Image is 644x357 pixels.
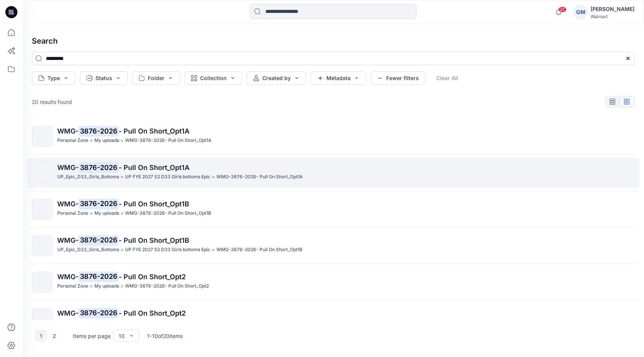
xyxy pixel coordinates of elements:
p: > [121,209,124,217]
div: GM [574,5,588,19]
span: WMG- [57,200,78,208]
mark: 3876-2026 [78,271,119,282]
span: WMG- [57,309,78,317]
span: - Pull On Short_Opt2 [119,309,186,317]
a: WMG-3876-2026- Pull On Short_Opt2Personal Zone>My uploads>WMG-3876-2026- Pull On Short_Opt2 [27,267,639,297]
a: WMG-3876-2026- Pull On Short_Opt1APersonal Zone>My uploads>WMG-3876-2026- Pull On Short_Opt1A [27,121,639,151]
p: Items per page [73,332,111,340]
p: My uploads [94,137,119,145]
p: Personal Zone [57,137,88,145]
p: UP FYE 2027 S2 D33 Girls bottoms Epic [125,319,210,327]
p: > [212,173,215,181]
p: > [90,282,93,290]
a: WMG-3876-2026- Pull On Short_Opt2UP_Epic_D33_Girls_Bottoms>UP FYE 2027 S2 D33 Girls bottoms Epic>... [27,304,639,333]
p: > [90,137,93,145]
button: 1 [35,330,47,342]
p: UP FYE 2027 S2 D33 Girls bottoms Epic [125,173,210,181]
button: Metadata [311,71,366,85]
p: Personal Zone [57,209,88,217]
p: WMG-3876-2026- Pull On Short_Opt1B [216,246,302,254]
h4: Search [26,30,641,52]
button: Type [32,71,75,85]
p: UP FYE 2027 S2 D33 Girls bottoms Epic [125,246,210,254]
p: UP_Epic_D33_Girls_Bottoms [57,246,119,254]
div: Walmart [591,14,635,19]
button: 2 [49,330,61,342]
span: WMG- [57,164,78,171]
button: Collection [185,71,242,85]
p: WMG-3876-2026- Pull On Short_Opt1A [216,173,303,181]
p: WMG-3876-2026- Pull On Short_Opt2 [216,319,300,327]
p: WMG-3876-2026- Pull On Short_Opt1B [125,209,211,217]
button: Fewer filters [371,71,425,85]
p: > [121,137,124,145]
p: > [121,173,124,181]
p: My uploads [94,209,119,217]
a: WMG-3876-2026- Pull On Short_Opt1BUP_Epic_D33_Girls_Bottoms>UP FYE 2027 S2 D33 Girls bottoms Epic... [27,231,639,261]
p: WMG-3876-2026- Pull On Short_Opt1A [125,137,212,145]
p: Personal Zone [57,282,88,290]
p: > [121,282,124,290]
p: > [212,246,215,254]
span: WMG- [57,273,78,281]
mark: 3876-2026 [78,308,119,318]
p: 1 - 10 of 20 items [147,332,183,340]
span: - Pull On Short_Opt1A [119,164,190,171]
a: WMG-3876-2026- Pull On Short_Opt1AUP_Epic_D33_Girls_Bottoms>UP FYE 2027 S2 D33 Girls bottoms Epic... [27,158,639,188]
span: 21 [558,6,567,13]
div: 10 [119,332,125,340]
p: UP_Epic_D33_Girls_Bottoms [57,173,119,181]
div: [PERSON_NAME] [591,5,635,14]
p: > [121,246,124,254]
mark: 3876-2026 [78,162,119,173]
span: - Pull On Short_Opt1A [119,127,190,135]
p: 20 results found [32,98,72,106]
span: WMG- [57,127,78,135]
mark: 3876-2026 [78,198,119,209]
p: My uploads [94,282,119,290]
span: WMG- [57,236,78,244]
p: > [121,319,124,327]
p: > [212,319,215,327]
mark: 3876-2026 [78,126,119,136]
p: > [90,209,93,217]
span: - Pull On Short_Opt1B [119,200,189,208]
span: - Pull On Short_Opt2 [119,273,186,281]
a: WMG-3876-2026- Pull On Short_Opt1BPersonal Zone>My uploads>WMG-3876-2026- Pull On Short_Opt1B [27,194,639,224]
span: - Pull On Short_Opt1B [119,236,189,244]
p: UP_Epic_D33_Girls_Bottoms [57,319,119,327]
p: WMG-3876-2026- Pull On Short_Opt2 [125,282,209,290]
button: Status [80,71,128,85]
mark: 3876-2026 [78,235,119,245]
button: Created by [247,71,306,85]
button: Folder [132,71,180,85]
